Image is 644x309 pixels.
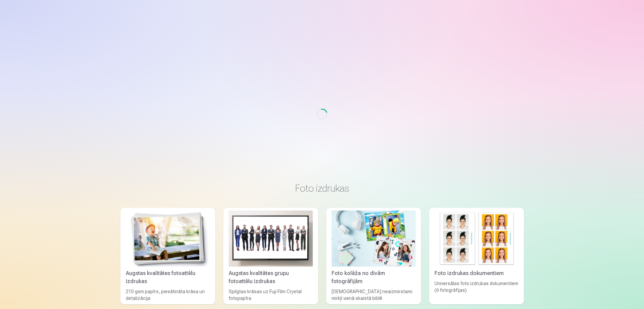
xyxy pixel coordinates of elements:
div: [DEMOGRAPHIC_DATA] neaizmirstami mirkļi vienā skaistā bildē [329,288,418,302]
img: Foto izdrukas dokumentiem [434,210,519,267]
img: Augstas kvalitātes grupu fotoattēlu izdrukas [229,210,313,267]
img: Augstas kvalitātes fotoattēlu izdrukas [126,210,210,267]
div: Augstas kvalitātes fotoattēlu izdrukas [123,269,213,285]
h3: Foto izdrukas [126,182,519,194]
div: Foto izdrukas dokumentiem [432,269,521,277]
div: Augstas kvalitātes grupu fotoattēlu izdrukas [226,269,315,285]
a: Augstas kvalitātes fotoattēlu izdrukasAugstas kvalitātes fotoattēlu izdrukas210 gsm papīrs, piesā... [120,208,215,304]
a: Foto kolāža no divām fotogrāfijāmFoto kolāža no divām fotogrāfijām[DEMOGRAPHIC_DATA] neaizmirstam... [326,208,421,304]
div: Universālas foto izdrukas dokumentiem (6 fotogrāfijas) [432,280,521,302]
div: Spilgtas krāsas uz Fuji Film Crystal fotopapīra [226,288,315,302]
a: Augstas kvalitātes grupu fotoattēlu izdrukasAugstas kvalitātes grupu fotoattēlu izdrukasSpilgtas ... [223,208,318,304]
div: 210 gsm papīrs, piesātināta krāsa un detalizācija [123,288,213,302]
a: Foto izdrukas dokumentiemFoto izdrukas dokumentiemUniversālas foto izdrukas dokumentiem (6 fotogr... [429,208,524,304]
img: Foto kolāža no divām fotogrāfijām [332,210,416,267]
div: Foto kolāža no divām fotogrāfijām [329,269,418,285]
